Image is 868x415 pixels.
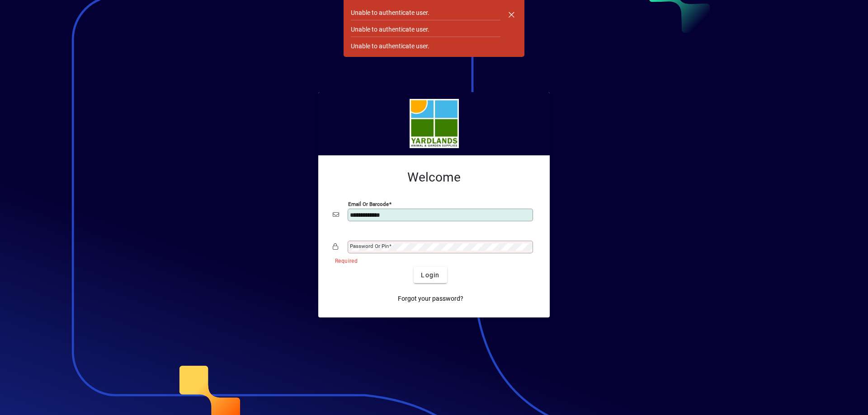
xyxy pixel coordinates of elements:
span: Forgot your password? [398,294,463,303]
button: Login [414,267,447,283]
mat-label: Password or Pin [350,243,389,249]
mat-error: Required [335,256,528,265]
button: Dismiss [500,4,522,25]
a: Forgot your password? [394,290,467,307]
h2: Welcome [333,170,535,185]
div: Unable to authenticate user. [351,25,429,34]
div: Unable to authenticate user. [351,8,429,18]
div: Unable to authenticate user. [351,42,429,51]
span: Login [421,270,439,280]
mat-label: Email or Barcode [348,201,389,207]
